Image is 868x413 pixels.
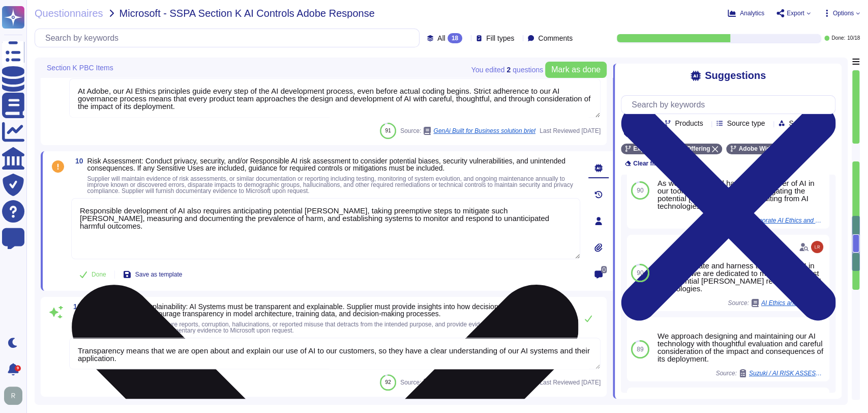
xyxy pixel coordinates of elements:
[15,365,21,371] div: 9
[486,35,514,42] span: Fill types
[831,36,845,41] span: Done:
[69,78,601,118] textarea: At Adobe, our AI Ethics principles guide every step of the AI development process, even before ac...
[637,346,643,352] span: 89
[87,157,565,172] span: Risk Assessment: Conduct privacy, security, and/or Responsible AI risk assessment to consider pot...
[728,9,764,17] button: Analytics
[71,198,580,259] textarea: Responsible development of AI also requires anticipating potential [PERSON_NAME], taking preempti...
[385,379,391,385] span: 92
[69,338,601,369] textarea: Transparency means that we are open about and explain our use of AI to our customers, so they hav...
[400,127,535,135] span: Source:
[787,10,804,16] span: Export
[4,387,22,405] img: user
[433,128,535,134] span: GenAi Built for Business solution brief
[447,33,462,43] div: 18
[71,157,83,164] span: 10
[811,241,823,253] img: user
[637,187,643,194] span: 90
[749,370,825,376] span: Suzuki / AI RISK ASSESSMENT NUDGE ENGINE
[540,128,601,134] span: Last Reviewed [DATE]
[47,64,113,71] span: Section K PBC Items
[740,10,764,16] span: Analytics
[385,128,391,133] span: 91
[657,332,825,363] div: We approach designing and maintaining our AI technology with thoughtful evaluation and careful co...
[87,175,573,195] span: Supplier will maintain evidence of risk assessments, or similar documentation or reporting includ...
[35,8,103,18] span: Questionnaires
[471,66,543,73] span: You edited question s
[506,66,511,73] b: 2
[437,35,445,42] span: All
[551,66,601,74] span: Mark as done
[40,29,419,47] input: Search by keywords
[833,10,854,16] span: Options
[637,270,643,276] span: 90
[545,62,607,78] button: Mark as done
[2,384,29,407] button: user
[538,35,573,42] span: Comments
[626,96,835,114] input: Search by keywords
[847,36,860,41] span: 10 / 18
[601,266,607,273] span: 0
[69,303,81,310] span: 11
[716,369,825,377] span: Source:
[119,8,375,18] span: Microsoft - SSPA Section K AI Controls Adobe Response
